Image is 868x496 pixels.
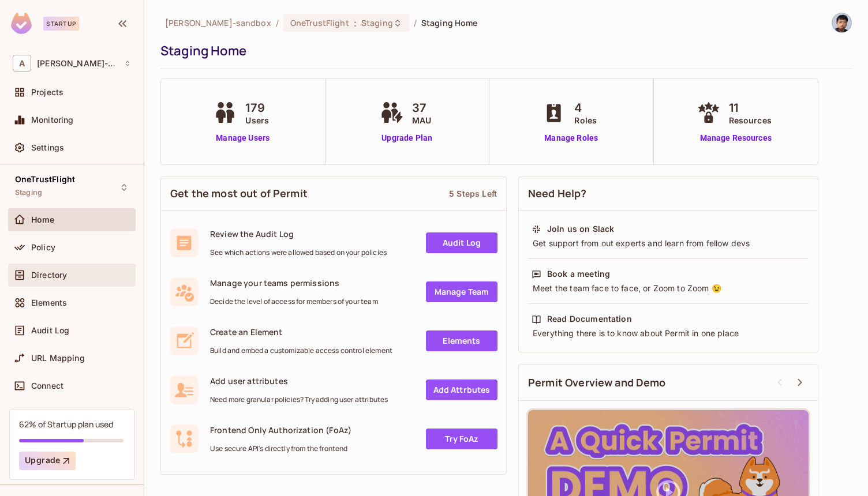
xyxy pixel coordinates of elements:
span: Resources [729,114,772,126]
span: 179 [245,99,269,117]
img: SReyMgAAAABJRU5ErkJggg== [11,13,32,34]
span: 37 [412,99,431,117]
span: A [13,55,31,72]
a: Manage Users [211,132,275,144]
span: Permit Overview and Demo [528,375,666,390]
span: Directory [31,270,67,280]
div: Startup [43,17,79,31]
span: Get the most out of Permit [170,186,308,201]
span: Staging [15,188,42,197]
span: Audit Log [31,326,69,335]
span: Build and embed a customizable access control element [210,346,392,355]
span: Staging [361,17,393,28]
span: 4 [574,99,597,117]
div: 5 Steps Left [449,188,497,199]
span: URL Mapping [31,354,85,363]
a: Upgrade Plan [377,132,437,144]
a: Manage Resources [694,132,777,144]
span: MAU [412,114,431,126]
span: Create an Element [210,326,392,337]
span: : [353,18,357,28]
span: OneTrustFlight [15,175,75,184]
span: Home [31,215,55,224]
a: Manage Team [426,281,497,302]
span: 11 [729,99,772,117]
div: Join us on Slack [547,223,614,235]
div: 62% of Startup plan used [19,419,113,430]
button: Upgrade [19,452,76,470]
span: See which actions were allowed based on your policies [210,248,387,257]
span: Need more granular policies? Try adding user attributes [210,395,388,404]
span: Workspace: alex-trustflight-sandbox [37,59,118,68]
span: Connect [31,381,63,390]
span: Review the Audit Log [210,228,387,239]
a: Add Attrbutes [426,379,497,400]
a: Audit Log [426,232,497,253]
span: Users [245,114,269,126]
a: Try FoAz [426,429,497,449]
span: Elements [31,298,67,307]
div: Everything there is to know about Permit in one place [532,328,805,339]
img: Alexander Ip [832,13,851,32]
span: Projects [31,88,63,97]
span: Settings [31,143,64,152]
span: Use secure API's directly from the frontend [210,444,351,453]
span: Frontend Only Authorization (FoAz) [210,424,351,435]
a: Elements [426,330,497,351]
span: Staging Home [421,17,478,28]
span: Manage your teams permissions [210,277,378,288]
span: the active workspace [165,17,271,28]
div: Book a meeting [547,268,610,280]
span: Add user attributes [210,375,388,386]
span: Decide the level of access for members of your team [210,297,378,306]
div: Read Documentation [547,313,632,325]
span: Policy [31,243,55,252]
div: Staging Home [160,42,846,59]
div: Meet the team face to face, or Zoom to Zoom 😉 [532,283,805,294]
span: Need Help? [528,186,587,201]
span: Monitoring [31,115,74,125]
a: Manage Roles [540,132,603,144]
li: / [276,17,279,28]
span: Roles [574,114,597,126]
li: / [414,17,417,28]
div: Get support from out experts and learn from fellow devs [532,238,805,249]
span: OneTrustFlight [290,17,349,28]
